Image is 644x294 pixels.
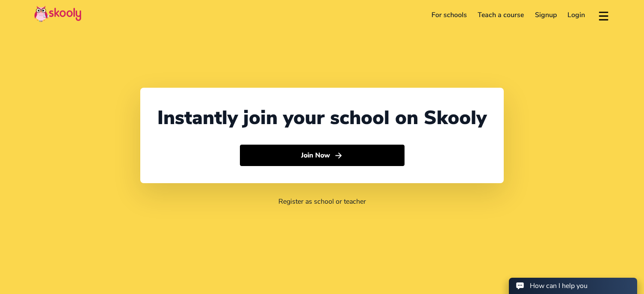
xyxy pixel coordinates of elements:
[278,197,366,206] a: Register as school or teacher
[157,105,487,131] div: Instantly join your school on Skooly
[472,8,529,22] a: Teach a course
[334,151,343,160] ion-icon: arrow forward outline
[34,6,81,22] img: Skooly
[426,8,473,22] a: For schools
[240,145,405,166] button: Join Nowarrow forward outline
[562,8,591,22] a: Login
[597,8,610,22] button: menu outline
[529,8,562,22] a: Signup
